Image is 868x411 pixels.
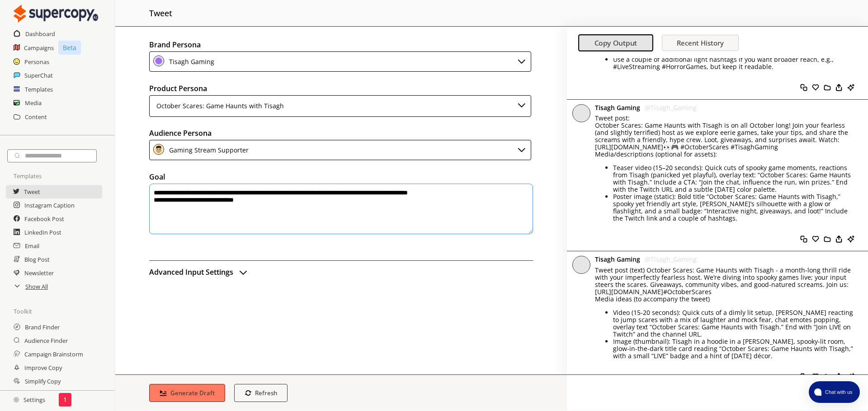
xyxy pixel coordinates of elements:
button: advanced-inputs [149,265,249,279]
a: Dashboard [25,27,55,41]
div: Tisagh Gaming [166,55,214,68]
img: Close [153,144,164,155]
img: Close [153,55,164,66]
img: Like [824,84,831,91]
p: Poster image (static): Bold title “October Scares: Game Haunts with Tisagh,” spooky yet friendly ... [613,193,854,222]
h2: Product Persona [149,82,533,95]
a: Campaign Brainstorm [24,347,83,361]
button: Recent History [662,35,739,51]
span: @ Tisagh_Gaming [645,255,697,263]
a: [URL][DOMAIN_NAME] [595,287,663,296]
b: Refresh [255,389,277,397]
a: Templates [25,83,53,96]
a: LinkedIn Post [24,226,61,239]
a: Simplify Copy [25,374,61,388]
button: Refresh [234,384,288,402]
h2: Goal [149,170,533,184]
a: Content [25,110,47,124]
a: [URL][DOMAIN_NAME] [595,143,663,151]
img: Like [835,236,843,243]
a: Show All [25,280,48,293]
img: Close [14,397,19,402]
img: Like [835,373,843,380]
img: Like [847,236,854,243]
div: October Scares: Game Haunts with Tisagh [153,99,284,113]
img: Close [516,99,527,110]
img: Copy [800,373,807,380]
b: Recent History [677,38,724,47]
img: Like [824,236,831,243]
b: Tisagh Gaming [595,103,640,112]
p: Tweet post: October Scares: Game Haunts with Tisagh is on all October long! Join your fearless (a... [595,115,854,151]
li: Use a couple of additional light hashtags if you want broader reach, e.g., #LiveStreaming #Horror... [613,56,854,70]
a: Campaigns [24,41,54,55]
img: Like [824,373,831,380]
button: atlas-launcher [809,381,860,403]
p: Tweet post (text) October Scares: Game Haunts with Tisagh - a month-long thrill ride with your im... [595,267,854,296]
img: Close [516,144,527,155]
a: Newsletter [24,266,54,280]
img: Like [847,373,854,380]
img: Copy [800,236,807,243]
button: Copy Output [578,35,653,52]
h2: Advanced Input Settings [149,265,233,279]
h2: Audience Persona [149,126,533,140]
p: 1 [63,396,67,403]
p: Teaser video (15–20 seconds): Quick cuts of spooky game moments, reactions from Tisagh (panicked ... [613,164,854,193]
img: Like [812,236,819,243]
a: Personas [24,55,49,69]
h2: tweet [149,5,172,22]
img: Like [835,84,843,91]
span: Chat with us [821,388,854,396]
a: SuperChat [24,69,53,82]
p: Media ideas (to accompany the tweet) [595,296,854,303]
img: Copy [800,84,807,91]
img: Close [14,5,98,23]
b: Generate Draft [170,389,215,397]
p: Media/descriptions (optional for assets): [595,151,854,158]
a: Facebook Post [24,212,64,226]
span: @ Tisagh_Gaming [645,103,697,112]
img: Like [847,84,854,91]
a: Instagram Caption [24,199,75,212]
img: Like [812,373,819,380]
div: Gaming Stream Supporter [166,144,249,156]
h2: Brand Persona [149,38,533,51]
a: Tweet [24,185,40,199]
a: Media [25,96,42,110]
b: Copy Output [594,38,637,48]
a: Blog Post [24,253,50,266]
img: Like [812,84,819,91]
a: Brand Finder [25,320,60,334]
b: Tisagh Gaming [595,255,640,263]
a: Improve Copy [24,361,62,374]
img: Open [238,267,249,277]
li: Video (15-20 seconds): Quick cuts of a dimly lit setup, [PERSON_NAME] reacting to jump scares wit... [613,309,854,338]
img: Close [516,55,527,66]
a: Audience Finder [24,334,68,347]
a: Email [25,239,39,253]
p: Beta [58,41,81,55]
textarea: To enrich screen reader interactions, please activate Accessibility in Grammarly extension settings [149,184,533,234]
a: Expand Copy [24,388,60,402]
